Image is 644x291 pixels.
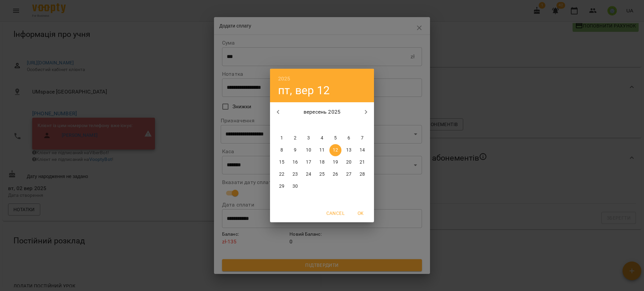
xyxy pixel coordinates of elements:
[333,171,338,178] p: 26
[292,183,298,190] p: 30
[334,135,337,141] p: 5
[347,135,350,141] p: 6
[329,132,341,144] button: 5
[306,159,311,166] p: 17
[324,207,347,219] button: Cancel
[276,144,288,156] button: 8
[289,180,301,192] button: 30
[276,156,288,168] button: 15
[303,168,315,180] button: 24
[303,132,315,144] button: 3
[279,159,284,166] p: 15
[329,156,341,168] button: 19
[292,159,298,166] p: 16
[276,180,288,192] button: 29
[306,147,311,154] p: 10
[353,209,369,217] span: OK
[361,135,364,141] p: 7
[346,159,352,166] p: 20
[278,74,290,83] button: 2025
[343,122,355,129] span: сб
[303,122,315,129] span: ср
[280,147,283,154] p: 8
[329,168,341,180] button: 26
[360,159,365,166] p: 21
[289,144,301,156] button: 9
[289,132,301,144] button: 2
[278,83,330,97] button: пт, вер 12
[343,168,355,180] button: 27
[329,144,341,156] button: 12
[286,108,358,116] p: вересень 2025
[360,171,365,178] p: 28
[303,156,315,168] button: 17
[316,168,328,180] button: 25
[289,156,301,168] button: 16
[276,168,288,180] button: 22
[356,168,368,180] button: 28
[294,135,297,141] p: 2
[346,147,352,154] p: 13
[294,147,297,154] p: 9
[316,156,328,168] button: 18
[279,183,284,190] p: 29
[276,122,288,129] span: пн
[279,171,284,178] p: 22
[333,159,338,166] p: 19
[319,171,325,178] p: 25
[319,147,325,154] p: 11
[343,156,355,168] button: 20
[276,132,288,144] button: 1
[356,132,368,144] button: 7
[326,209,344,217] span: Cancel
[306,171,311,178] p: 24
[289,122,301,129] span: вт
[360,147,365,154] p: 14
[319,159,325,166] p: 18
[316,132,328,144] button: 4
[316,122,328,129] span: чт
[307,135,310,141] p: 3
[280,135,283,141] p: 1
[303,144,315,156] button: 10
[289,168,301,180] button: 23
[333,147,338,154] p: 12
[316,144,328,156] button: 11
[292,171,298,178] p: 23
[346,171,352,178] p: 27
[343,132,355,144] button: 6
[356,156,368,168] button: 21
[356,122,368,129] span: нд
[343,144,355,156] button: 13
[329,122,341,129] span: пт
[356,144,368,156] button: 14
[350,207,371,219] button: OK
[321,135,323,141] p: 4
